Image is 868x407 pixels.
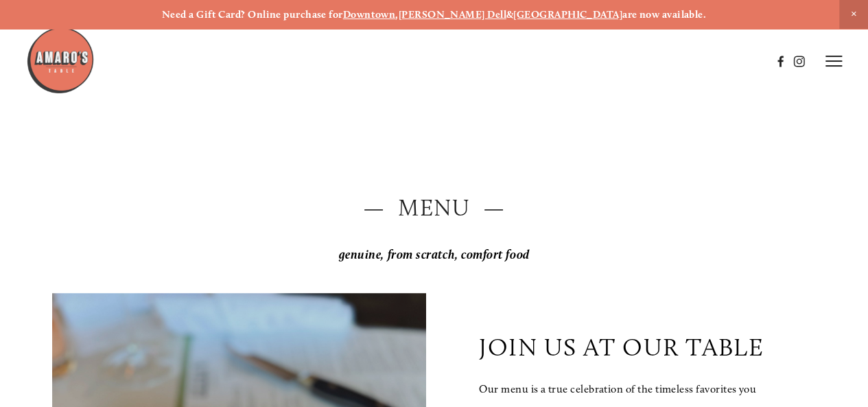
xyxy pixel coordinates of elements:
[339,247,530,262] em: genuine, from scratch, comfort food
[399,8,506,21] a: [PERSON_NAME] Dell
[395,8,398,21] strong: ,
[52,191,816,224] h2: — Menu —
[479,332,764,362] p: join us at our table
[162,8,343,21] strong: Need a Gift Card? Online purchase for
[343,8,396,21] a: Downtown
[622,8,706,21] strong: are now available.
[26,26,95,95] img: Amaro's Table
[506,8,513,21] strong: &
[513,8,622,21] a: [GEOGRAPHIC_DATA]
